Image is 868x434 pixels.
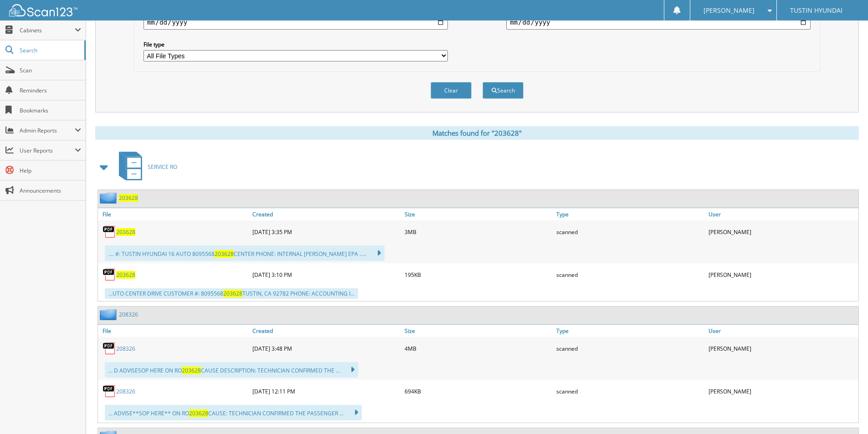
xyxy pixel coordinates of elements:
[554,266,706,284] div: scanned
[554,382,706,400] div: scanned
[116,388,135,395] a: 208326
[250,266,402,284] div: [DATE] 3:10 PM
[250,339,402,357] div: [DATE] 3:48 PM
[98,325,250,337] a: File
[20,147,75,154] span: User Reports
[116,271,135,279] a: 203628
[431,82,472,99] button: Clear
[706,325,858,337] a: User
[554,339,706,357] div: scanned
[250,208,402,220] a: Created
[554,208,706,220] a: Type
[250,382,402,400] div: [DATE] 12:11 PM
[706,266,858,284] div: [PERSON_NAME]
[20,127,75,134] span: Admin Reports
[20,87,81,94] span: Reminders
[105,405,362,420] div: ... ADVISE**SOP HERE** ON RO CAUSE: TECHNICIAN CONFIRMED THE PASSENGER ...
[103,225,116,239] img: PDF.png
[144,15,448,30] input: start
[116,228,135,236] a: 203628
[103,342,116,355] img: PDF.png
[9,4,77,16] img: scan123-logo-white.svg
[103,384,116,398] img: PDF.png
[100,309,119,320] img: folder2.png
[116,345,135,352] a: 208326
[402,266,555,284] div: 195KB
[20,187,81,194] span: Announcements
[20,167,81,174] span: Help
[105,362,358,378] div: ... D ADVISESOP HERE ON RO CAUSE DESCRIPTION: TECHNICIAN CONFIRMED THE ...
[704,8,755,13] span: [PERSON_NAME]
[95,126,859,140] div: Matches found for "203628"
[113,149,177,185] a: SERVICE RO
[706,382,858,400] div: [PERSON_NAME]
[506,15,811,30] input: end
[144,41,448,48] label: File type
[119,194,138,202] a: 203628
[554,223,706,241] div: scanned
[182,367,201,374] span: 203628
[148,163,177,171] span: SERVICE RO
[119,311,138,318] a: 208326
[790,8,842,13] span: TUSTIN HYUNDAI
[554,325,706,337] a: Type
[402,325,555,337] a: Size
[706,223,858,241] div: [PERSON_NAME]
[105,288,358,299] div: ...UTO CENTER DRIVE CUSTOMER #: 8095568 TUSTIN, CA 92782 PHONE: ACCOUNTING I...
[250,223,402,241] div: [DATE] 3:35 PM
[20,66,81,74] span: Scan
[215,250,234,258] span: 203628
[103,268,116,281] img: PDF.png
[100,192,119,204] img: folder2.png
[402,208,555,220] a: Size
[20,26,75,34] span: Cabinets
[105,245,385,261] div: .... #: TUSTIN HYUNDAI 16 AUTO 8095568 CENTER PHONE: INTERNAL [PERSON_NAME] EPA .....
[223,290,242,297] span: 203628
[189,409,208,417] span: 203628
[402,223,555,241] div: 3MB
[98,208,250,220] a: File
[483,82,524,99] button: Search
[20,107,81,114] span: Bookmarks
[402,339,555,357] div: 4MB
[20,46,80,54] span: Search
[706,208,858,220] a: User
[250,325,402,337] a: Created
[706,339,858,357] div: [PERSON_NAME]
[402,382,555,400] div: 694KB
